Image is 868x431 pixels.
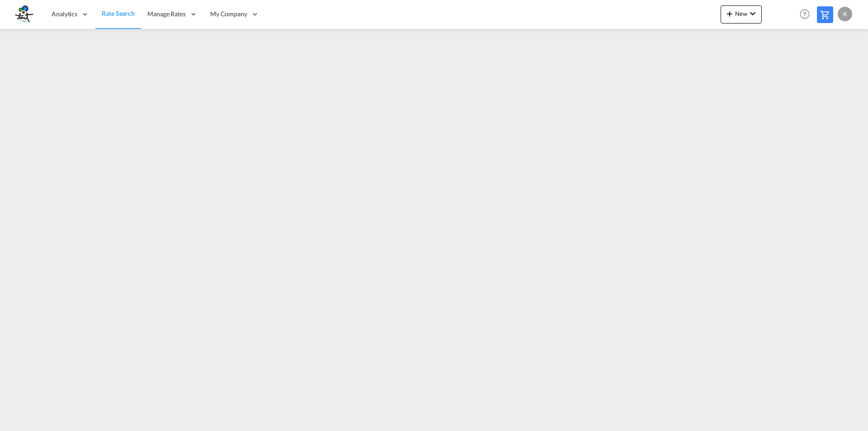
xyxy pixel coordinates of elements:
img: e533cd407c0111f08607b3a76ff044e7.png [14,4,34,24]
div: K [838,7,852,21]
span: Analytics [52,9,77,19]
md-icon: icon-plus 400-fg [724,8,735,19]
div: Help [797,6,817,23]
span: Rate Search [102,9,135,17]
md-icon: icon-chevron-down [747,8,758,19]
span: My Company [210,9,247,19]
span: Manage Rates [147,9,186,19]
span: New [724,10,758,17]
button: icon-plus 400-fgNewicon-chevron-down [721,5,762,24]
span: Help [797,6,812,22]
